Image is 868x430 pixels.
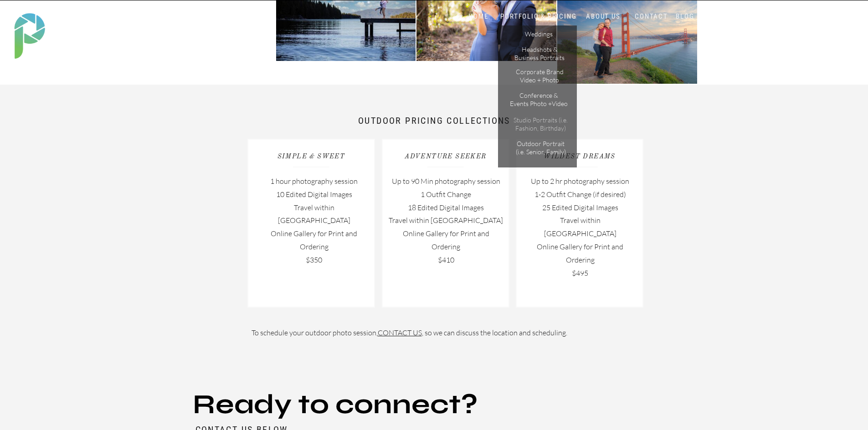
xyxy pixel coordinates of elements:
a: Conference & Events Photo +Video [510,91,568,107]
a: CONTACT US [378,328,422,337]
h2: Wildest Dreams [526,151,633,160]
h2: Ready to connect? [193,391,554,424]
a: BLOG [674,12,697,21]
h2: Adventure Seeker [392,151,499,160]
a: CONTACT [633,12,670,21]
a: PORTFOLIO & PRICING [498,12,580,21]
p: Up to 2 hr photography session 1-2 Outfit Change (if desired) 25 Edited Digital Images Travel wit... [526,175,634,284]
a: ABOUT US [584,12,623,21]
p: Up to 90 Min photography session 1 Outfit Change 18 Edited Digital Images Travel within [GEOGRAPH... [389,175,503,284]
a: Headshots & Business Portraits [514,46,565,61]
a: Outdoor Portrait (i.e. Senior, Family) [512,140,570,156]
a: Weddings [513,30,565,40]
h2: simple & sweet [258,151,365,160]
a: HOME [459,12,498,21]
h1: outdoor Pricing Collections [183,115,686,133]
a: Studio Portraits (i.e. Fashion, Birthday) [510,116,571,132]
a: Corporate Brand Video + Photo [514,68,565,84]
p: To schedule your outdoor photo session, , so we can discuss the location and scheduling. [252,328,603,341]
p: 1 hour photography session 10 Edited Digital Images Travel within [GEOGRAPHIC_DATA] Online Galler... [260,175,368,274]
